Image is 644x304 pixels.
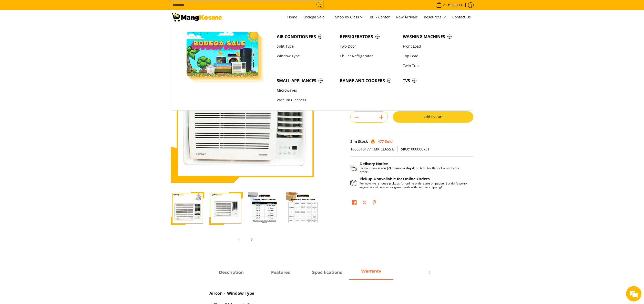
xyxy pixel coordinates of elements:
span: 4 [443,3,446,7]
a: Two Door [337,41,400,51]
button: Next [424,267,435,278]
nav: Main Menu [227,10,473,24]
a: Contact Us [450,10,473,24]
span: ₱59,903 [447,3,463,7]
a: Refrigerators [337,32,400,41]
a: Bodega Sale [301,10,332,24]
a: Shop by Class [333,10,366,24]
a: Twin Tub [400,61,463,71]
a: Description [209,266,253,280]
a: Split Type [274,41,337,51]
span: Small Appliances [277,78,335,84]
button: Subtract [351,113,363,121]
a: Bulk Center [367,10,392,24]
span: Air Conditioners [277,34,335,40]
a: Washing Machines [400,32,463,41]
a: TVs [400,76,463,85]
span: New Arrivals [396,15,418,19]
a: Chiller Refrigerator [337,51,400,61]
a: Small Appliances [274,76,337,85]
span: 1000000731 [401,147,430,151]
a: Resources [421,10,449,24]
span: Range and Cookers [340,78,398,84]
button: Add to Cart [393,111,473,123]
span: 1000016177 |MK CLASS B [350,147,394,151]
strong: Delivery Notice [360,161,388,166]
span: Description [209,268,253,277]
span: Washing Machines [403,34,461,40]
img: Bodega Sale [187,32,258,77]
a: Share on Facebook [351,199,358,208]
span: TVs [403,78,461,84]
span: Contact Us [452,15,471,19]
a: Description 2 [305,266,349,280]
img: Carrier 1.00 HP Remote Window-Type Inverter Air Conditioner (Class B)-3 [248,192,281,225]
strong: Aircon - Window Type [209,290,254,296]
span: Bodega Sale [303,14,329,20]
a: Vaccum Cleaners [274,95,337,105]
a: Description 1 [259,266,303,280]
span: • [435,2,463,8]
a: Front Load [400,41,463,51]
span: Bulk Center [370,15,390,19]
button: Shipping & Delivery [350,162,468,174]
a: Microwaves [274,86,337,95]
strong: seven (7) business days [377,166,413,170]
span: Features [259,268,303,277]
span: Warranty [349,268,393,277]
span: 2 [350,139,352,144]
button: Add [375,113,387,121]
span: SKU: [401,147,409,151]
span: Sold [385,139,393,144]
img: Carrier 1.00 HP Remote Window-Type Inverter Air Conditioner (Class B)-1 [171,192,204,225]
a: Top Load [400,51,463,61]
strong: Pickup Unavailable for Online Orders [360,177,430,181]
a: New Arrivals [393,10,420,24]
span: Specifications [305,268,349,277]
p: For now, warehouse pickups for online orders are on pause. But don’t worry—you can still enjoy ou... [360,181,468,189]
a: Window Type [274,51,337,61]
a: Description 4 [396,266,440,280]
a: Home [285,10,300,24]
span: Shop by Class [335,14,364,20]
span: Resources [424,14,446,20]
span: In Stock [353,139,368,144]
a: Air Conditioners [274,32,337,41]
a: Description 3 [349,266,393,280]
p: Please allow lead time for the delivery of your order. [360,166,468,174]
button: Search [315,1,323,9]
img: Carrier 1 HP Remote Window-Type Inverter Aircon (Class B) l Mang Kosme [171,13,222,21]
a: Pin on Pinterest [371,199,378,208]
a: Range and Cookers [337,76,400,85]
a: Post on X [361,199,368,208]
span: Refrigerators [340,34,398,40]
button: Next [246,234,257,245]
img: Carrier 1.00 HP Remote Window-Type Inverter Air Conditioner (Class B)-2 [209,192,243,225]
img: Carrier 1.00 HP Remote Window-Type Inverter Air Conditioner (Class B)-4 [286,192,320,225]
span: 477 [378,139,384,144]
span: Home [287,15,297,19]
